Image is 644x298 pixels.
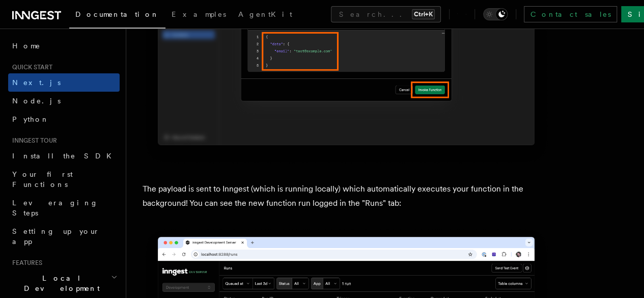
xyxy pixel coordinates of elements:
a: AgentKit [232,3,298,28]
span: Leveraging Steps [12,199,98,217]
span: Your first Functions [12,170,73,188]
a: Node.js [8,92,120,110]
a: Documentation [69,3,165,29]
button: Toggle dark mode [483,8,508,20]
span: Quick start [8,63,52,71]
a: Home [8,37,120,55]
a: Contact sales [524,6,617,22]
span: Inngest tour [8,137,57,145]
a: Python [8,110,120,128]
p: The payload is sent to Inngest (which is running locally) which automatically executes your funct... [143,182,550,210]
a: Install the SDK [8,147,120,165]
span: Local Development [8,273,111,293]
span: AgentKit [238,10,292,18]
button: Search...Ctrl+K [331,6,441,22]
button: Local Development [8,269,120,297]
span: Home [12,41,41,51]
kbd: Ctrl+K [412,9,435,19]
a: Setting up your app [8,222,120,251]
span: Install the SDK [12,152,118,160]
span: Features [8,259,42,267]
span: Next.js [12,78,61,87]
a: Leveraging Steps [8,194,120,222]
a: Next.js [8,73,120,92]
a: Your first Functions [8,165,120,194]
span: Documentation [75,10,159,18]
span: Python [12,115,49,123]
span: Node.js [12,97,61,105]
a: Examples [165,3,232,28]
span: Examples [172,10,226,18]
span: Setting up your app [12,227,100,246]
